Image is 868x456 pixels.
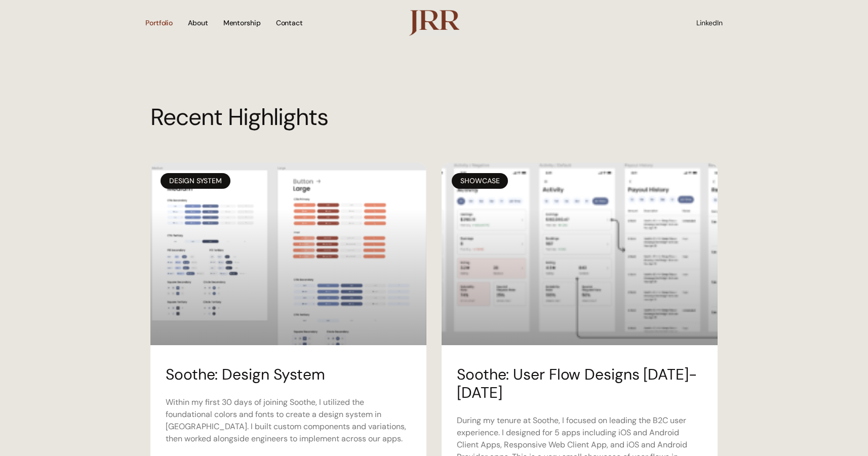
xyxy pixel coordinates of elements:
[457,364,697,402] a: Soothe: User Flow Designs [DATE]-[DATE]
[696,19,723,27] a: LinkedIn
[452,173,508,189] div: Showcase
[145,6,376,40] nav: Menu
[409,10,459,35] img: logo
[166,396,411,445] p: Within my first 30 days of joining Soothe, I utilized the foundational colors and fonts to create...
[223,6,261,40] a: Mentorship
[188,6,208,40] a: About
[150,101,718,133] h2: Recent Highlights
[276,6,303,40] a: Contact
[145,6,173,40] a: Portfolio
[161,173,230,189] div: Design System
[166,364,325,384] a: Soothe: Design System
